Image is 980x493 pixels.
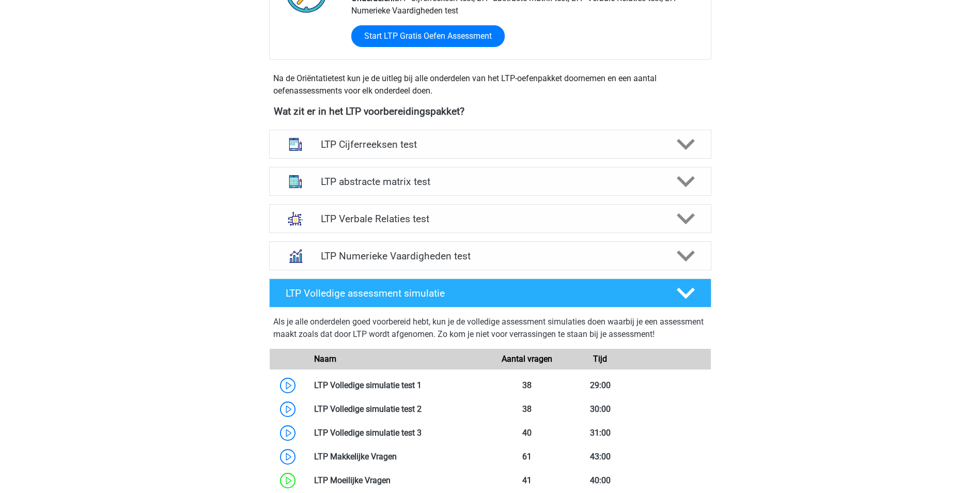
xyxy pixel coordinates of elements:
a: Start LTP Gratis Oefen Assessment [351,25,505,47]
h4: LTP Cijferreeksen test [321,138,659,150]
a: cijferreeksen LTP Cijferreeksen test [265,130,715,159]
img: numeriek redeneren [282,242,309,269]
h4: Wat zit er in het LTP voorbereidingspakket? [274,105,707,117]
img: analogieen [282,205,309,232]
h4: LTP abstracte matrix test [321,176,659,188]
div: Naam [306,353,490,365]
div: Na de Oriëntatietest kun je de uitleg bij alle onderdelen van het LTP-oefenpakket doornemen en ee... [269,72,711,97]
img: abstracte matrices [282,168,309,195]
h4: LTP Verbale Relaties test [321,213,659,225]
a: analogieen LTP Verbale Relaties test [265,204,715,233]
a: numeriek redeneren LTP Numerieke Vaardigheden test [265,241,715,270]
a: abstracte matrices LTP abstracte matrix test [265,167,715,196]
div: Aantal vragen [490,353,563,365]
div: LTP Volledige simulatie test 3 [306,427,490,439]
div: Als je alle onderdelen goed voorbereid hebt, kun je de volledige assessment simulaties doen waarb... [273,316,707,345]
div: LTP Volledige simulatie test 1 [306,379,490,392]
div: LTP Makkelijke Vragen [306,451,490,463]
h4: LTP Numerieke Vaardigheden test [321,250,659,262]
div: LTP Moeilijke Vragen [306,474,490,487]
div: Tijd [564,353,637,365]
div: LTP Volledige simulatie test 2 [306,403,490,415]
h4: LTP Volledige assessment simulatie [286,287,660,299]
img: cijferreeksen [282,131,309,158]
a: LTP Volledige assessment simulatie [265,279,715,307]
